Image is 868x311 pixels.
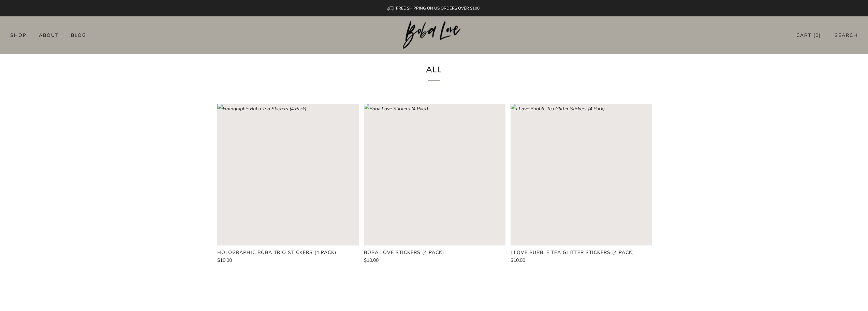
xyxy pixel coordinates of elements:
a: Search [835,30,858,41]
a: Holographic Boba Trio Stickers (4 Pack) Loading image: Holographic Boba Trio Stickers (4 Pack) [217,104,359,245]
a: Boba Love [403,21,465,50]
a: I Love Bubble Tea Glitter Stickers (4 Pack) Loading image: I Love Bubble Tea Glitter Stickers (4 ... [511,104,652,245]
a: $10.00 [217,258,359,263]
a: Boba Love Stickers (4 Pack) Loading image: Boba Love Stickers (4 Pack) [364,104,505,245]
a: I Love Bubble Tea Glitter Stickers (4 Pack) [511,250,652,256]
product-card-title: Boba Love Stickers (4 Pack) [364,249,444,256]
img: Boba Love [403,21,465,49]
span: $10.00 [364,257,379,264]
a: $10.00 [511,258,652,263]
a: About [39,30,59,41]
product-card-title: I Love Bubble Tea Glitter Stickers (4 Pack) [511,249,634,256]
span: $10.00 [217,257,232,264]
a: $10.00 [364,258,505,263]
a: Blog [71,30,86,41]
h1: All [340,62,528,81]
a: Shop [10,30,27,41]
product-card-title: Holographic Boba Trio Stickers (4 Pack) [217,249,336,256]
a: Cart [796,30,821,41]
span: $10.00 [511,257,525,264]
a: Holographic Boba Trio Stickers (4 Pack) [217,250,359,256]
a: Boba Love Stickers (4 Pack) [364,250,505,256]
span: FREE SHIPPING ON US ORDERS OVER $100 [396,5,480,11]
items-count: 0 [815,32,819,39]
